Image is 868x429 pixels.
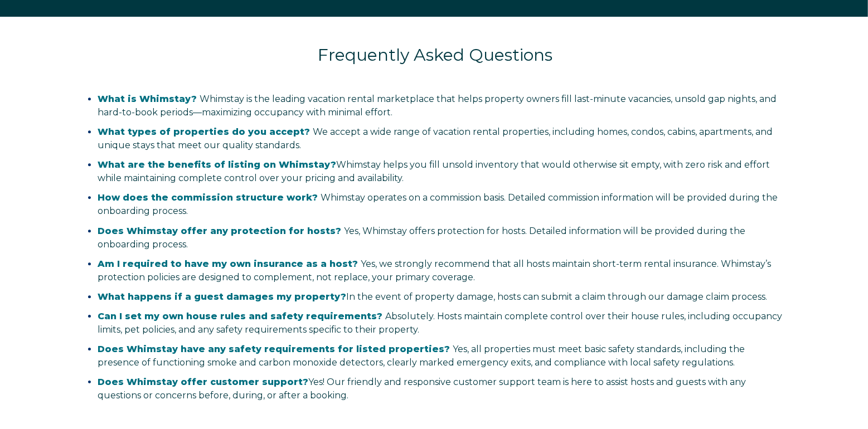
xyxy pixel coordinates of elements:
[98,291,767,302] span: In the event of property damage, hosts can submit a claim through our damage claim process.
[98,377,746,401] span: Yes! Our friendly and responsive customer support team is here to assist hosts and guests with an...
[98,259,358,269] span: Am I required to have my own insurance as a host?
[98,226,745,250] span: Yes, Whimstay offers protection for hosts. Detailed information will be provided during the onboa...
[98,192,318,203] span: How does the commission structure work?
[98,311,782,335] span: Absolutely. Hosts maintain complete control over their house rules, including occupancy limits, p...
[98,159,336,170] strong: What are the benefits of listing on Whimstay?
[98,226,341,236] span: Does Whimstay offer any protection for hosts?
[98,159,770,183] span: Whimstay helps you fill unsold inventory that would otherwise sit empty, with zero risk and effor...
[98,126,310,137] span: What types of properties do you accept?
[98,94,197,104] span: What is Whimstay?
[318,45,553,65] span: Frequently Asked Questions
[98,126,773,150] span: We accept a wide range of vacation rental properties, including homes, condos, cabins, apartments...
[98,94,777,118] span: Whimstay is the leading vacation rental marketplace that helps property owners fill last-minute v...
[98,311,382,321] span: Can I set my own house rules and safety requirements?
[98,344,745,368] span: Yes, all properties must meet basic safety standards, including the presence of functioning smoke...
[98,377,308,387] strong: Does Whimstay offer customer support?
[98,291,346,302] strong: What happens if a guest damages my property?
[98,344,450,354] span: Does Whimstay have any safety requirements for listed properties?
[98,259,771,282] span: Yes, we strongly recommend that all hosts maintain short-term rental insurance. Whimstay’s protec...
[98,192,778,216] span: Whimstay operates on a commission basis. Detailed commission information will be provided during ...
